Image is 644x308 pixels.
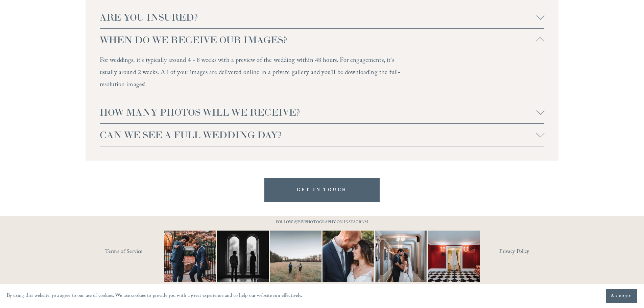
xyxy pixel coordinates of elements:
a: Terms of Service [105,247,184,257]
img: Not your average dress photo. But then again, you're not here for an average wedding or looking f... [415,231,493,282]
span: HOW MANY PHOTOS WILL WE RECEIVE? [100,106,536,118]
a: GET IN TOUCH [264,178,380,202]
img: Black &amp; White appreciation post. 😍😍 ⠀⠀⠀⠀⠀⠀⠀⠀⠀ I don&rsquo;t care what anyone says black and w... [208,231,277,282]
button: HOW MANY PHOTOS WILL WE RECEIVE? [100,101,545,123]
img: You just need the right photographer that matches your vibe 📷🎉 #RaleighWeddingPhotographer [156,231,224,282]
img: A quiet hallway. A single kiss. That&rsquo;s all it takes 📷 #RaleighWeddingPhotographer [362,231,440,282]
span: WHEN DO WE RECEIVE OUR IMAGES? [100,34,536,46]
img: A lot of couples get nervous in front of the camera and that&rsquo;s completely normal. You&rsquo... [310,231,387,282]
p: For weddings, it's typically around 4 - 8 weeks with a preview of the wedding within 48 hours. Fo... [100,55,411,92]
button: WHEN DO WE RECEIVE OUR IMAGES? [100,29,545,51]
a: Privacy Policy [499,247,558,257]
p: By using this website, you agree to our use of cookies. We use cookies to provide you with a grea... [7,291,303,301]
button: Accept [606,289,637,303]
button: ARE YOU INSURED? [100,6,545,28]
span: CAN WE SEE A FULL WEDDING DAY? [100,129,536,141]
span: ARE YOU INSURED? [100,11,536,23]
div: WHEN DO WE RECEIVE OUR IMAGES? [100,51,545,101]
p: FOLLOW @JBIVPHOTOGRAPHY ON INSTAGRAM [263,219,381,227]
img: Two #WideShotWednesdays Two totally different vibes. Which side are you&mdash;are you into that b... [257,231,335,282]
span: Accept [611,293,632,300]
button: CAN WE SEE A FULL WEDDING DAY? [100,124,545,146]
